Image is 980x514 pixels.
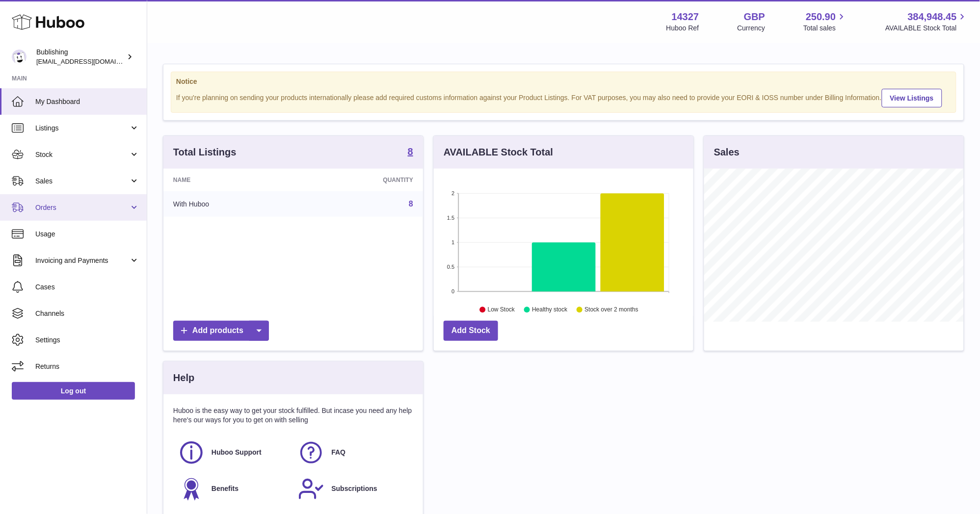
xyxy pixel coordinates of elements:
text: 2 [451,190,454,196]
span: Listings [35,124,129,133]
a: Benefits [178,476,288,502]
th: Name [163,169,300,191]
span: Huboo Support [212,448,262,457]
text: Low Stock [488,307,515,313]
div: Bublishing [36,48,125,66]
a: 250.90 Total sales [803,10,847,33]
strong: 8 [408,147,413,156]
span: Usage [35,230,139,239]
img: maricar@bublishing.com [12,50,26,64]
text: 1 [451,239,454,245]
text: Stock over 2 months [584,307,638,313]
p: Huboo is the easy way to get your stock fulfilled. But incase you need any help here's our ways f... [173,406,413,425]
span: FAQ [331,448,345,457]
span: Cases [35,283,139,292]
a: Huboo Support [178,439,288,466]
span: 250.90 [806,10,836,24]
text: Healthy stock [532,307,568,313]
span: Total sales [803,24,847,33]
text: 1.5 [447,215,454,221]
div: Huboo Ref [666,24,699,33]
span: [EMAIL_ADDRESS][DOMAIN_NAME] [36,57,144,65]
h3: Help [173,371,194,385]
a: 8 [408,147,413,158]
td: With Huboo [163,191,300,217]
span: My Dashboard [35,97,139,106]
text: 0.5 [447,264,454,270]
span: Channels [35,309,139,318]
div: If you're planning on sending your products internationally please add required customs informati... [176,87,951,107]
div: Currency [738,24,766,33]
strong: Notice [176,77,951,86]
a: Subscriptions [298,476,408,502]
span: Returns [35,362,139,371]
span: Stock [35,150,129,159]
span: Subscriptions [331,484,377,493]
span: Benefits [212,484,238,493]
a: Add Stock [444,321,498,341]
a: 384,948.45 AVAILABLE Stock Total [885,10,968,33]
text: 0 [451,288,454,294]
span: Sales [35,177,129,186]
span: Orders [35,203,129,212]
a: Log out [12,382,135,400]
h3: Sales [714,146,740,159]
span: Settings [35,335,139,345]
a: FAQ [298,439,408,466]
a: Add products [173,321,269,341]
a: View Listings [882,89,942,107]
h3: AVAILABLE Stock Total [444,146,553,159]
a: 8 [409,200,413,208]
span: 384,948.45 [908,10,957,24]
span: Invoicing and Payments [35,256,129,265]
strong: GBP [744,10,765,24]
span: AVAILABLE Stock Total [885,24,968,33]
strong: 14327 [672,10,699,24]
th: Quantity [300,169,423,191]
h3: Total Listings [173,146,237,159]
